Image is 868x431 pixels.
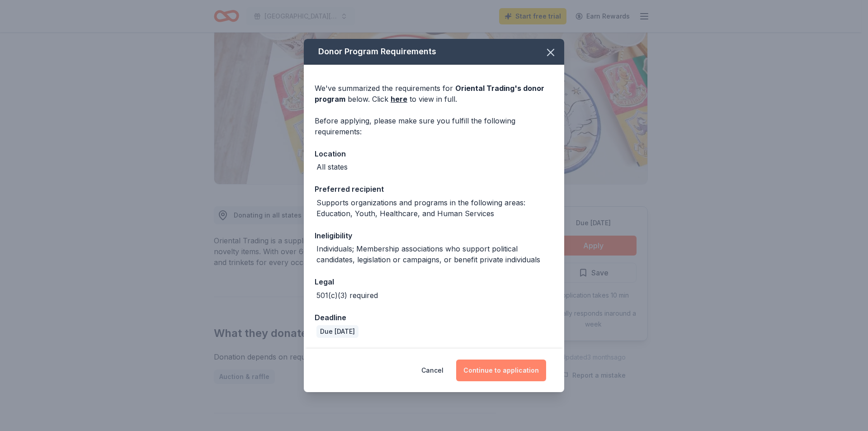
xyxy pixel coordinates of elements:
div: Due [DATE] [316,325,359,338]
div: Individuals; Membership associations who support political candidates, legislation or campaigns, ... [316,243,553,265]
button: Cancel [421,360,443,381]
div: Legal [315,276,553,288]
div: Supports organizations and programs in the following areas: Education, Youth, Healthcare, and Hum... [316,197,553,219]
div: 501(c)(3) required [316,290,378,301]
div: Donor Program Requirements [304,39,564,65]
div: All states [316,161,348,172]
div: Preferred recipient [315,183,553,195]
div: Before applying, please make sure you fulfill the following requirements: [315,115,553,137]
button: Continue to application [456,360,546,381]
div: Ineligibility [315,230,553,242]
div: Location [315,148,553,160]
div: Deadline [315,312,553,323]
div: We've summarized the requirements for below. Click to view in full. [315,83,553,104]
a: here [391,94,407,104]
